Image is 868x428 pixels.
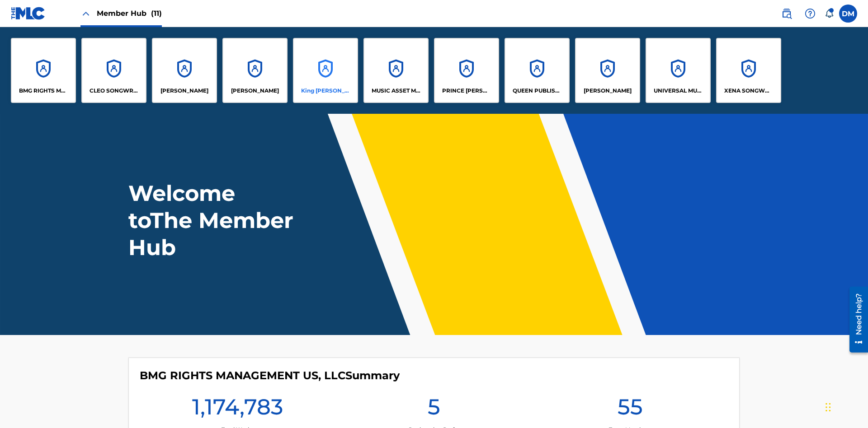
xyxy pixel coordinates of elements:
h1: Welcome to The Member Hub [128,180,297,261]
iframe: Chat Widget [823,385,868,428]
h1: 1,174,783 [192,393,283,426]
a: Public Search [778,5,796,23]
a: Accounts[PERSON_NAME] [575,38,640,103]
p: PRINCE MCTESTERSON [442,87,491,95]
h4: BMG RIGHTS MANAGEMENT US, LLC [140,369,400,382]
a: AccountsUNIVERSAL MUSIC PUB GROUP [646,38,711,103]
div: Help [801,5,819,23]
a: AccountsXENA SONGWRITER [716,38,781,103]
a: AccountsBMG RIGHTS MANAGEMENT US, LLC [11,38,76,103]
p: BMG RIGHTS MANAGEMENT US, LLC [19,87,68,95]
p: XENA SONGWRITER [724,87,774,95]
div: Drag [826,394,831,421]
img: MLC Logo [11,7,46,20]
div: User Menu [839,5,857,23]
a: AccountsKing [PERSON_NAME] [293,38,358,103]
p: ELVIS COSTELLO [160,87,208,95]
img: Close [80,8,91,19]
span: Member Hub [97,8,162,19]
a: AccountsPRINCE [PERSON_NAME] [434,38,499,103]
p: MUSIC ASSET MANAGEMENT (MAM) [372,87,421,95]
p: King McTesterson [301,87,350,95]
div: Notifications [825,9,834,18]
img: help [805,8,816,19]
p: RONALD MCTESTERSON [584,87,632,95]
a: Accounts[PERSON_NAME] [222,38,288,103]
h1: 5 [428,393,440,426]
img: search [781,8,792,19]
p: CLEO SONGWRITER [90,87,139,95]
p: EYAMA MCSINGER [231,87,279,95]
a: Accounts[PERSON_NAME] [152,38,217,103]
h1: 55 [618,393,643,426]
a: AccountsMUSIC ASSET MANAGEMENT (MAM) [363,38,429,103]
a: AccountsQUEEN PUBLISHA [505,38,570,103]
a: AccountsCLEO SONGWRITER [81,38,146,103]
iframe: Resource Center [843,283,868,357]
p: QUEEN PUBLISHA [513,87,562,95]
span: (11) [151,9,162,18]
p: UNIVERSAL MUSIC PUB GROUP [654,87,703,95]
